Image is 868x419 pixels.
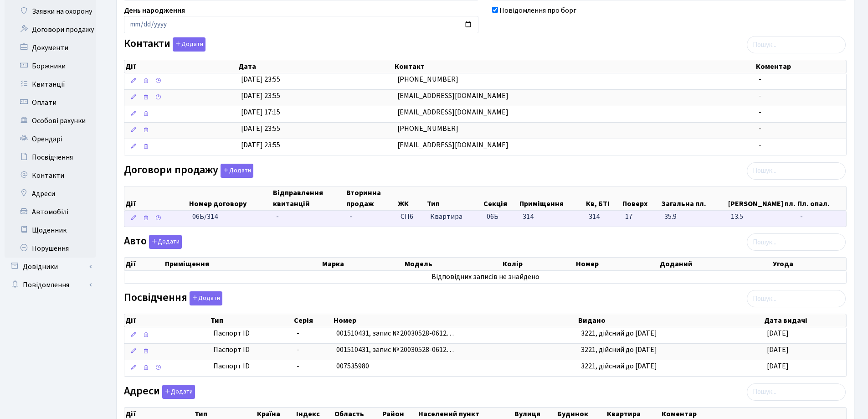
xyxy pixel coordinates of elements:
[160,383,195,399] a: Додати
[585,186,621,210] th: Кв, БТІ
[124,186,188,210] th: Дії
[124,314,210,327] th: Дії
[397,91,508,101] span: [EMAIL_ADDRESS][DOMAIN_NAME]
[124,235,182,249] label: Авто
[218,162,253,178] a: Додати
[241,124,280,134] span: [DATE] 23:55
[747,383,846,401] input: Пошук...
[5,258,96,276] a: Довідники
[575,258,659,270] th: Номер
[336,345,454,355] span: 001510431, запис № 20030528-0612…
[213,361,289,372] span: Паспорт ID
[523,212,534,222] span: 314
[796,186,846,210] th: Пл. опал.
[124,291,222,305] label: Посвідчення
[276,212,279,222] span: -
[404,258,501,270] th: Модель
[237,60,394,73] th: Дата
[589,212,618,222] span: 314
[5,276,96,294] a: Повідомлення
[164,258,322,270] th: Приміщення
[581,328,657,338] span: 3221, дійсний до [DATE]
[5,2,96,21] a: Заявки на охорону
[727,186,796,210] th: [PERSON_NAME] пл.
[664,212,724,222] span: 35.9
[581,345,657,355] span: 3221, дійсний до [DATE]
[241,107,280,117] span: [DATE] 17:15
[499,5,576,16] label: Повідомлення про борг
[625,212,657,222] span: 17
[297,328,299,338] span: -
[394,60,755,73] th: Контакт
[800,212,842,222] span: -
[731,212,793,222] span: 13.5
[293,314,333,327] th: Серія
[162,385,195,399] button: Адреси
[213,328,289,339] span: Паспорт ID
[5,130,96,148] a: Орендарі
[5,93,96,112] a: Оплати
[241,74,280,84] span: [DATE] 23:55
[5,57,96,75] a: Боржники
[190,291,222,305] button: Посвідчення
[747,162,846,180] input: Пошук...
[759,140,761,150] span: -
[483,186,519,210] th: Секція
[426,186,482,210] th: Тип
[747,36,846,53] input: Пошук...
[487,212,498,222] span: 06Б
[747,290,846,307] input: Пошук...
[210,314,293,327] th: Тип
[581,361,657,371] span: 3221, дійсний до [DATE]
[297,345,299,355] span: -
[397,124,458,134] span: [PHONE_NUMBER]
[767,328,789,338] span: [DATE]
[621,186,661,210] th: Поверх
[124,5,185,16] label: День народження
[187,290,222,306] a: Додати
[149,235,182,249] button: Авто
[759,124,761,134] span: -
[502,258,575,270] th: Колір
[124,60,237,73] th: Дії
[397,186,426,210] th: ЖК
[397,140,508,150] span: [EMAIL_ADDRESS][DOMAIN_NAME]
[5,112,96,130] a: Особові рахунки
[124,258,164,270] th: Дії
[5,166,96,185] a: Контакти
[5,21,96,39] a: Договори продажу
[321,258,404,270] th: Марка
[519,186,585,210] th: Приміщення
[577,314,763,327] th: Видано
[397,107,508,117] span: [EMAIL_ADDRESS][DOMAIN_NAME]
[336,361,369,371] span: 007535980
[297,361,299,371] span: -
[124,385,195,399] label: Адреси
[759,91,761,101] span: -
[397,74,458,84] span: [PHONE_NUMBER]
[333,314,577,327] th: Номер
[241,91,280,101] span: [DATE] 23:55
[747,233,846,251] input: Пошук...
[124,164,253,178] label: Договори продажу
[124,37,205,52] label: Контакти
[192,212,218,222] span: 06Б/314
[5,239,96,258] a: Порушення
[221,164,253,178] button: Договори продажу
[241,140,280,150] span: [DATE] 23:55
[213,345,289,355] span: Паспорт ID
[147,233,182,249] a: Додати
[5,185,96,203] a: Адреси
[345,186,396,210] th: Вторинна продаж
[755,60,846,73] th: Коментар
[772,258,846,270] th: Угода
[5,75,96,93] a: Квитанції
[659,258,772,270] th: Доданий
[759,74,761,84] span: -
[124,271,846,283] td: Відповідних записів не знайдено
[272,186,345,210] th: Відправлення квитанцій
[401,212,423,222] span: СП6
[5,203,96,221] a: Автомобілі
[349,212,352,222] span: -
[5,39,96,57] a: Документи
